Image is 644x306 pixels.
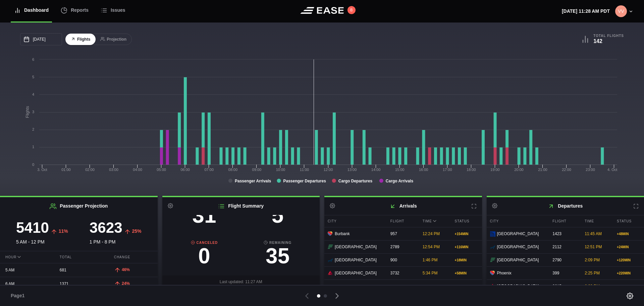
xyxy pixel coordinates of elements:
span: [GEOGRAPHIC_DATA] [497,231,539,237]
span: 5:34 PM [423,271,438,275]
span: 24% [122,281,130,286]
div: Change [109,251,158,263]
h3: 5410 [16,220,49,235]
text: 01:00 [61,168,71,172]
span: 11% [59,228,68,234]
div: Flight [549,215,580,227]
h2: Flight Summary [162,197,320,215]
div: 681 [54,264,103,276]
button: Flights [65,34,96,45]
span: [GEOGRAPHIC_DATA] [335,270,377,276]
text: 20:00 [514,168,524,172]
div: 2789 [387,241,418,253]
h3: 5 [241,205,314,226]
text: 13:00 [347,168,357,172]
b: Total Flights [593,34,624,38]
text: 05:00 [157,168,166,172]
text: 21:00 [538,168,547,172]
tspan: Passenger Arrivals [235,179,271,183]
text: 3 [32,110,34,114]
h2: Arrivals [324,197,482,215]
h3: 3623 [90,220,122,235]
div: Time [419,215,450,227]
b: 142 [593,38,602,44]
div: + 47 MIN [617,284,641,289]
div: 2790 [549,254,580,266]
div: 5 AM - 12 PM [5,220,79,246]
text: 07:00 [204,168,214,172]
div: City [487,215,548,227]
div: + 58 MIN [455,271,479,276]
tspan: Passenger Departures [283,179,326,183]
span: 25% [132,228,142,234]
span: [GEOGRAPHIC_DATA] [497,283,539,289]
div: + 220 MIN [617,271,641,276]
span: [GEOGRAPHIC_DATA] [335,244,377,250]
button: 8 [347,6,356,14]
div: Last updated: 11:27 AM [162,275,320,288]
div: 2112 [549,241,580,253]
text: 2 [32,127,34,131]
div: + 120 MIN [617,258,641,263]
div: 1423 [549,227,580,240]
text: 19:00 [490,168,500,172]
div: City [324,215,385,227]
span: 6:32 PM [585,284,600,289]
div: Time [581,215,612,227]
h3: 35 [241,245,314,267]
div: 3732 [387,267,418,279]
span: 2:09 PM [585,258,600,262]
text: 09:00 [252,168,262,172]
span: 11:45 AM [585,231,602,236]
tspan: 4. Oct [607,168,617,172]
text: 10:00 [276,168,285,172]
div: 3615 [549,280,580,293]
text: 15:00 [395,168,405,172]
span: [GEOGRAPHIC_DATA] [497,244,539,250]
div: 1371 [54,277,103,290]
text: 0 [32,163,34,167]
button: Projection [95,34,132,45]
a: Remaining35 [241,240,314,270]
div: 957 [387,227,418,240]
text: 4 [32,92,34,96]
text: 08:00 [228,168,238,172]
text: 17:00 [443,168,452,172]
tspan: 3. Oct [37,168,47,172]
div: Status [451,215,482,227]
h3: 0 [168,245,241,267]
div: 900 [387,254,418,266]
text: 22:00 [562,168,571,172]
text: 03:00 [109,168,118,172]
div: 399 [549,267,580,279]
span: Burbank [335,231,350,237]
span: 46% [122,267,130,272]
text: 1 [32,145,34,149]
div: 1 PM - 8 PM [79,220,152,246]
text: 5 [32,75,34,79]
tspan: Flights [25,106,30,118]
div: Flight [387,215,418,227]
b: Canceled [168,240,241,245]
div: + 154 MIN [455,231,479,236]
text: 23:00 [586,168,595,172]
tspan: Cargo Arrivals [386,179,414,183]
text: 6 [32,57,34,61]
text: 14:00 [371,168,381,172]
b: Remaining [241,240,314,245]
div: + 48 MIN [617,231,641,236]
div: + 24 MIN [617,245,641,250]
div: Status [613,215,644,227]
tspan: Cargo Departures [338,179,373,183]
div: + 116 MIN [455,245,479,250]
p: [DATE] 11:28 AM PDT [562,8,610,15]
span: 12:24 PM [423,231,440,236]
text: 12:00 [324,168,333,172]
span: 2:25 PM [585,271,600,275]
text: 06:00 [180,168,190,172]
text: 11:00 [300,168,309,172]
span: Phoenix [497,270,512,276]
text: 18:00 [467,168,476,172]
span: 12:51 PM [585,245,602,249]
span: Page 1 [11,292,28,299]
